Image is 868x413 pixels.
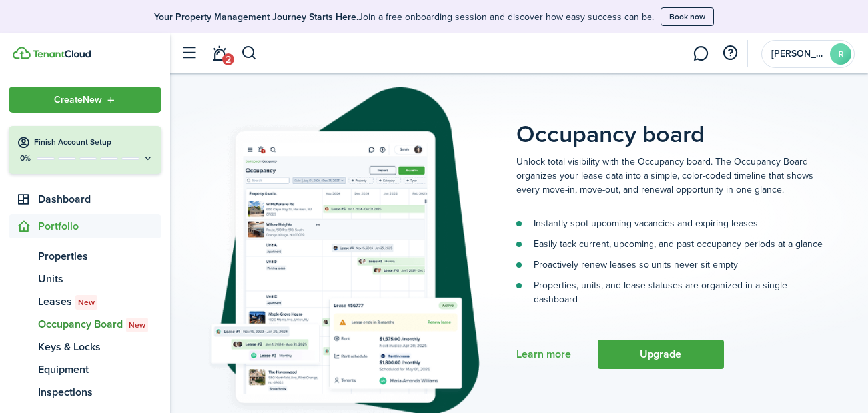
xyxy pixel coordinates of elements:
[54,95,102,105] span: Create New
[176,41,201,66] button: Open sidebar
[154,10,654,24] p: Join a free onboarding session and discover how easy success can be.
[688,37,713,71] a: Messaging
[9,245,161,268] a: Properties
[9,381,161,404] a: Inspections
[830,43,851,65] avatar-text: R
[9,290,161,313] a: LeasesNew
[9,336,161,358] a: Keys & Locks
[9,313,161,336] a: Occupancy BoardNew
[17,153,33,164] p: 0%
[9,358,161,381] a: Equipment
[78,296,95,308] span: New
[661,7,714,26] button: Book now
[241,42,258,65] button: Search
[38,294,161,310] span: Leases
[129,319,145,331] span: New
[154,10,358,24] b: Your Property Management Journey Starts Here.
[13,47,31,59] img: TenantCloud
[38,248,161,264] span: Properties
[9,126,161,174] button: Finish Account Setup0%
[516,258,823,272] li: Proactively renew leases so units never sit empty
[38,218,161,234] span: Portfolio
[222,53,234,65] span: 2
[38,339,161,355] span: Keys & Locks
[598,340,724,369] button: Upgrade
[38,384,161,400] span: Inspections
[516,348,571,360] a: Learn more
[34,137,153,148] h4: Finish Account Setup
[516,155,823,197] p: Unlock total visibility with the Occupancy board. The Occupancy Board organizes your lease data i...
[33,50,91,58] img: TenantCloud
[516,237,823,251] li: Easily tack current, upcoming, and past occupancy periods at a glance
[516,87,855,148] placeholder-page-title: Occupancy board
[38,316,161,332] span: Occupancy Board
[9,268,161,290] a: Units
[771,49,825,59] span: Raymond
[9,87,161,113] button: Open menu
[516,278,823,306] li: Properties, units, and lease statuses are organized in a single dashboard
[38,362,161,378] span: Equipment
[207,37,232,71] a: Notifications
[38,271,161,287] span: Units
[719,42,741,65] button: Open resource center
[38,191,161,207] span: Dashboard
[516,216,823,230] li: Instantly spot upcoming vacancies and expiring leases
